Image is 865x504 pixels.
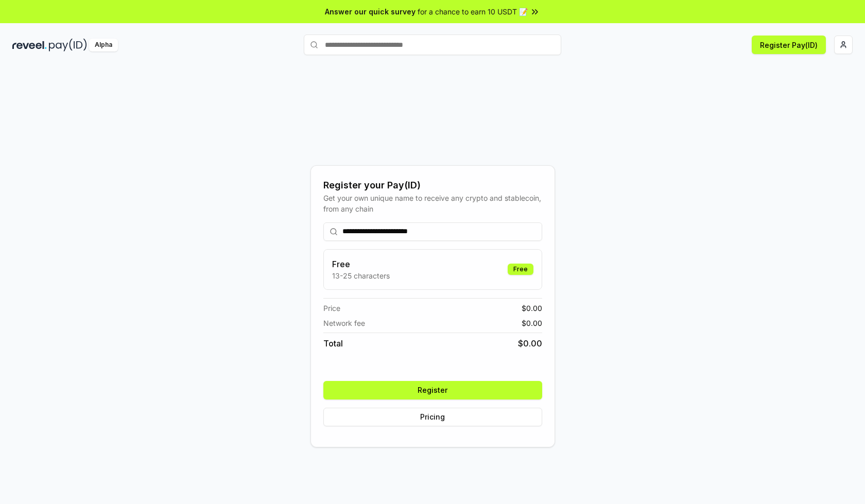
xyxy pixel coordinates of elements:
img: pay_id [49,39,87,51]
span: $ 0.00 [522,303,542,314]
span: Network fee [323,318,365,328]
div: Register your Pay(ID) [323,178,542,193]
span: Answer our quick survey [325,6,416,17]
img: reveel_dark [12,39,47,51]
div: Get your own unique name to receive any crypto and stablecoin, from any chain [323,193,542,214]
button: Pricing [323,408,542,426]
button: Register [323,381,542,399]
span: for a chance to earn 10 USDT 📝 [418,6,528,17]
button: Register Pay(ID) [752,36,826,54]
div: Free [508,264,533,275]
p: 13-25 characters [332,270,390,281]
span: $ 0.00 [522,318,542,328]
h3: Free [332,258,390,270]
div: Alpha [89,39,118,51]
span: Total [323,337,343,350]
span: $ 0.00 [518,337,542,350]
span: Price [323,303,340,314]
